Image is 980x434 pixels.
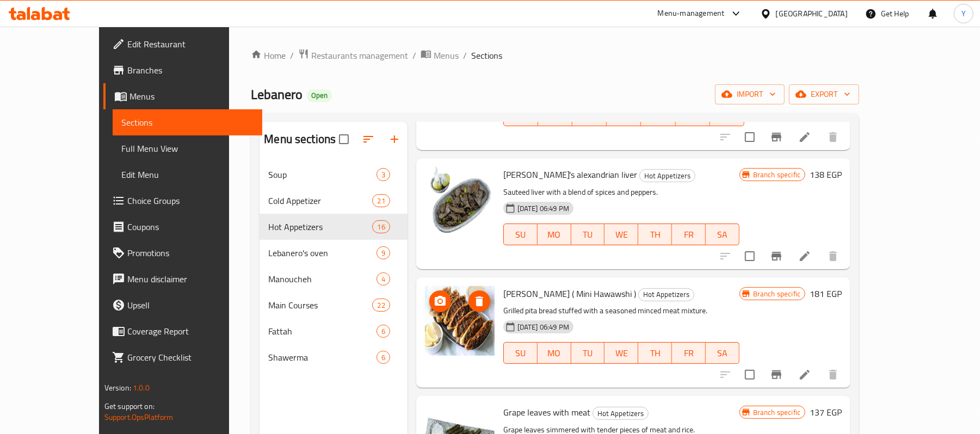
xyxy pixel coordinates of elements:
span: Branch specific [749,407,805,418]
button: TH [638,342,672,364]
div: items [377,168,390,181]
a: Upsell [103,292,263,318]
span: Select to update [738,363,761,386]
span: SA [714,108,740,123]
a: Home [251,49,286,62]
span: Sections [121,116,254,129]
span: Coverage Report [127,325,254,338]
span: SA [710,345,735,361]
span: WE [609,345,634,361]
span: 6 [377,352,390,363]
img: Lebanero's alexandrian liver [425,167,495,237]
button: SA [706,224,739,245]
div: Hot Appetizers [593,407,649,420]
span: Menu disclaimer [127,272,254,286]
button: Branch-specific-item [763,362,790,388]
span: Y [961,8,966,20]
span: Menus [434,49,459,62]
span: Manoucheh [268,272,376,286]
h2: Menu sections [264,131,336,147]
button: SU [503,224,538,245]
button: Branch-specific-item [763,243,790,269]
button: WE [605,224,638,245]
span: Edit Restaurant [127,38,254,51]
a: Edit menu item [798,131,811,144]
button: TH [638,224,672,245]
span: 22 [373,300,389,311]
div: Cold Appetizer21 [260,188,407,214]
span: SU [508,227,533,243]
a: Choice Groups [103,188,263,214]
button: SU [503,342,538,364]
span: Lebanero [251,82,303,107]
div: Hot Appetizers [638,288,694,301]
p: Grilled pita bread stuffed with a seasoned minced meat mixture. [503,304,739,318]
button: Branch-specific-item [763,124,790,150]
span: 9 [377,248,390,258]
div: Hot Appetizers [639,169,695,182]
span: Shawerma [268,351,376,364]
span: 3 [377,170,390,180]
span: Grocery Checklist [127,351,254,364]
button: upload picture [429,290,451,312]
li: / [412,49,416,62]
div: Fattah6 [260,318,407,344]
li: / [463,49,467,62]
a: Restaurants management [298,48,408,63]
a: Sections [113,109,263,135]
span: 21 [373,196,389,206]
h6: 138 EGP [810,167,842,182]
a: Edit menu item [798,368,811,381]
span: TH [643,227,668,243]
span: WE [609,227,634,243]
div: Main Courses22 [260,292,407,318]
span: WE [611,108,637,123]
div: items [377,325,390,338]
button: import [715,84,785,104]
a: Full Menu View [113,135,263,162]
div: Manoucheh4 [260,266,407,292]
span: [PERSON_NAME] ( Mini Hawawshi ) [503,286,636,302]
span: Open [307,91,332,100]
span: Choice Groups [127,194,254,207]
button: FR [672,342,706,364]
span: Lebanero's oven [268,246,376,259]
h6: 137 EGP [810,405,842,420]
span: 1.0.0 [133,381,150,395]
a: Promotions [103,240,263,266]
span: MO [542,227,567,243]
a: Support.OpsPlatform [104,410,174,424]
a: Grocery Checklist [103,344,263,370]
span: 16 [373,222,389,232]
span: [PERSON_NAME]'s alexandrian liver [503,166,637,183]
a: Coverage Report [103,318,263,344]
div: Soup3 [260,162,407,188]
span: Select to update [738,126,761,148]
span: Select all sections [332,128,355,151]
span: Full Menu View [121,142,254,155]
span: TU [577,108,602,123]
div: Menu-management [658,7,725,20]
button: MO [538,224,571,245]
span: Edit Menu [121,168,254,181]
span: TU [576,345,601,361]
span: Fattah [268,325,376,338]
a: Edit menu item [798,250,811,263]
span: FR [676,227,701,243]
span: export [798,88,850,101]
span: MO [542,345,567,361]
img: Arayes Kofta ( Mini Hawawshi ) [425,286,495,356]
div: [GEOGRAPHIC_DATA] [776,8,848,20]
div: items [372,194,390,207]
span: 4 [377,274,390,284]
a: Edit Restaurant [103,31,263,57]
button: MO [538,342,571,364]
span: Version: [104,381,131,395]
span: SU [508,108,534,123]
span: Restaurants management [311,49,408,62]
button: TU [571,342,605,364]
button: TU [571,224,605,245]
span: Branch specific [749,289,805,299]
p: Sauteed liver with a blend of spices and peppers. [503,185,739,199]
